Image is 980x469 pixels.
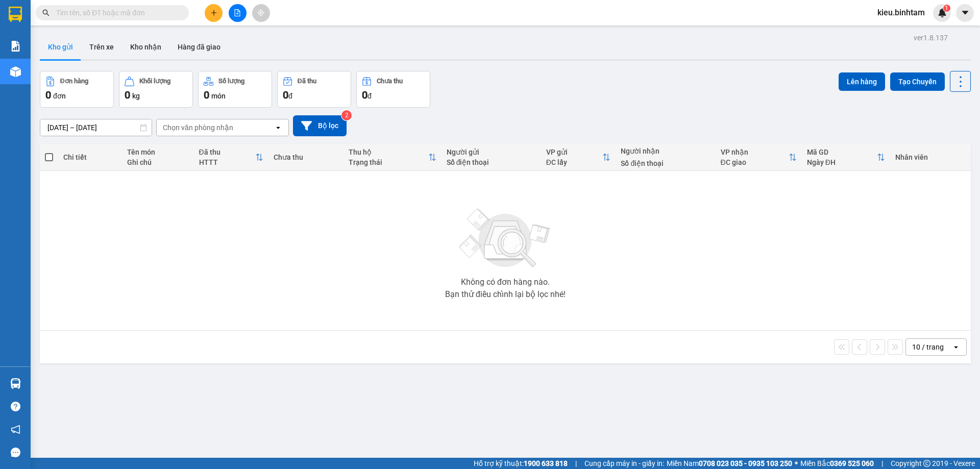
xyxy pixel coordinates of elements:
[257,9,264,16] span: aim
[912,342,944,352] div: 10 / trang
[63,153,116,161] div: Chi tiết
[943,5,950,12] sup: 1
[584,458,664,469] span: Cung cấp máy in - giấy in:
[132,92,140,100] span: kg
[205,4,223,22] button: plus
[800,458,874,469] span: Miền Bắc
[288,92,292,100] span: đ
[11,448,20,457] span: message
[895,153,966,161] div: Nhân viên
[199,158,256,166] div: HTTT
[575,458,577,469] span: |
[40,119,152,136] input: Select a date range.
[890,72,945,91] button: Tạo Chuyến
[127,148,189,156] div: Tên món
[802,144,890,171] th: Toggle SortBy
[169,35,229,59] button: Hàng đã giao
[11,425,20,434] span: notification
[621,147,710,155] div: Người nhận
[869,6,933,19] span: kieu.binhtam
[881,458,883,469] span: |
[204,89,209,101] span: 0
[621,159,710,167] div: Số điện thoại
[11,402,20,411] span: question-circle
[229,4,247,22] button: file-add
[199,148,256,156] div: Đã thu
[277,71,351,108] button: Đã thu0đ
[344,144,442,171] th: Toggle SortBy
[377,78,403,85] div: Chưa thu
[839,72,885,91] button: Lên hàng
[667,458,792,469] span: Miền Nam
[127,158,189,166] div: Ghi chú
[367,92,372,100] span: đ
[56,7,177,18] input: Tìm tên, số ĐT hoặc mã đơn
[234,9,241,16] span: file-add
[447,148,536,156] div: Người gửi
[252,4,270,22] button: aim
[10,378,21,389] img: warehouse-icon
[956,4,974,22] button: caret-down
[40,35,81,59] button: Kho gửi
[445,290,566,299] div: Bạn thử điều chỉnh lại bộ lọc nhé!
[60,78,88,85] div: Đơn hàng
[10,41,21,52] img: solution-icon
[546,148,603,156] div: VP gửi
[45,89,51,101] span: 0
[362,89,367,101] span: 0
[524,459,568,467] strong: 1900 633 818
[9,7,22,22] img: logo-vxr
[210,9,217,16] span: plus
[139,78,170,85] div: Khối lượng
[125,89,130,101] span: 0
[721,158,789,166] div: ĐC giao
[914,32,948,43] div: ver 1.8.137
[218,78,244,85] div: Số lượng
[795,461,798,465] span: ⚪️
[293,115,347,136] button: Bộ lọc
[716,144,802,171] th: Toggle SortBy
[53,92,66,100] span: đơn
[211,92,226,100] span: món
[356,71,430,108] button: Chưa thu0đ
[122,35,169,59] button: Kho nhận
[945,5,948,12] span: 1
[830,459,874,467] strong: 0369 525 060
[119,71,193,108] button: Khối lượng0kg
[40,71,114,108] button: Đơn hàng0đơn
[923,460,930,467] span: copyright
[447,158,536,166] div: Số điện thoại
[10,66,21,77] img: warehouse-icon
[541,144,616,171] th: Toggle SortBy
[938,8,947,17] img: icon-new-feature
[454,203,556,274] img: svg+xml;base64,PHN2ZyBjbGFzcz0ibGlzdC1wbHVnX19zdmciIHhtbG5zPSJodHRwOi8vd3d3LnczLm9yZy8yMDAwL3N2Zy...
[298,78,316,85] div: Đã thu
[807,158,877,166] div: Ngày ĐH
[461,278,550,286] div: Không có đơn hàng nào.
[349,148,428,156] div: Thu hộ
[198,71,272,108] button: Số lượng0món
[274,124,282,132] svg: open
[341,110,352,120] sup: 2
[961,8,970,17] span: caret-down
[807,148,877,156] div: Mã GD
[349,158,428,166] div: Trạng thái
[274,153,338,161] div: Chưa thu
[721,148,789,156] div: VP nhận
[283,89,288,101] span: 0
[952,343,960,351] svg: open
[546,158,603,166] div: ĐC lấy
[42,9,50,16] span: search
[194,144,269,171] th: Toggle SortBy
[474,458,568,469] span: Hỗ trợ kỹ thuật:
[81,35,122,59] button: Trên xe
[163,122,233,133] div: Chọn văn phòng nhận
[699,459,792,467] strong: 0708 023 035 - 0935 103 250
